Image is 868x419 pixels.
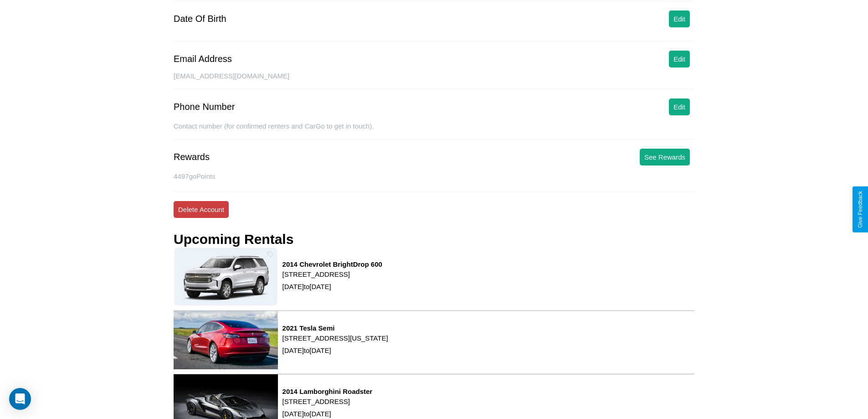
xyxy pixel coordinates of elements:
[282,388,373,395] h3: 2014 Lamborghini Roadster
[174,14,226,24] div: Date Of Birth
[669,98,690,115] button: Edit
[9,388,31,410] div: Open Intercom Messenger
[174,311,278,370] img: rental
[174,201,229,218] button: Delete Account
[174,72,694,89] div: [EMAIL_ADDRESS][DOMAIN_NAME]
[282,280,382,293] p: [DATE] to [DATE]
[174,122,694,140] div: Contact number (for confirmed renters and CarGo to get in touch).
[669,51,690,67] button: Edit
[282,268,382,280] p: [STREET_ADDRESS]
[174,152,210,162] div: Rewards
[669,10,690,27] button: Edit
[174,247,278,305] img: rental
[282,332,388,344] p: [STREET_ADDRESS][US_STATE]
[282,395,373,408] p: [STREET_ADDRESS]
[857,191,863,228] div: Give Feedback
[282,344,388,357] p: [DATE] to [DATE]
[174,170,694,182] p: 4497 goPoints
[640,149,690,166] button: See Rewards
[174,232,293,247] h3: Upcoming Rentals
[282,324,388,332] h3: 2021 Tesla Semi
[174,54,232,64] div: Email Address
[174,102,235,112] div: Phone Number
[282,260,382,268] h3: 2014 Chevrolet BrightDrop 600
